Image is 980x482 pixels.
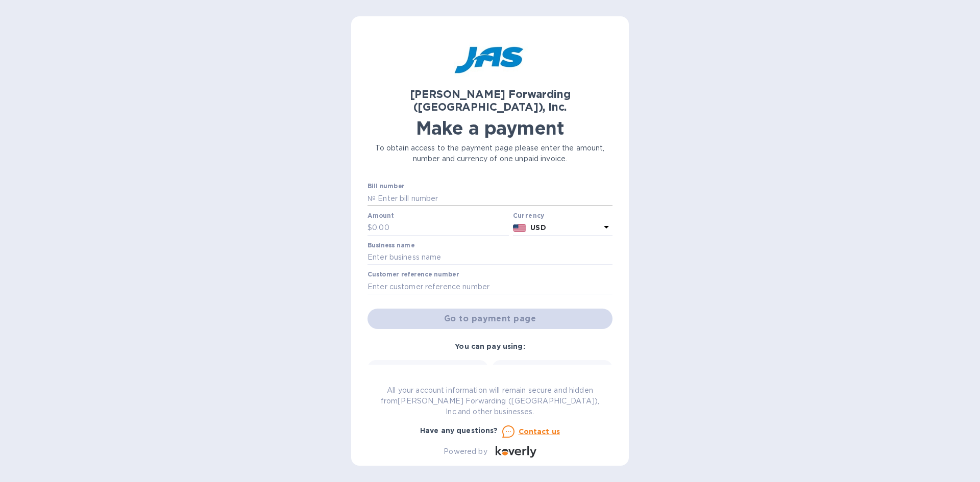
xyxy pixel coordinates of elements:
label: Bill number [367,184,404,190]
u: Contact us [519,427,560,436]
label: Customer reference number [367,272,459,278]
h1: Make a payment [367,117,612,139]
p: $ [367,222,372,233]
p: Powered by [444,446,487,457]
img: USD [513,224,527,232]
b: USD [530,223,546,232]
p: To obtain access to the payment page please enter the amount, number and currency of one unpaid i... [367,143,612,164]
label: Business name [367,242,414,248]
label: Amount [367,213,394,219]
input: Enter bill number [376,191,612,206]
b: Currency [513,212,545,219]
b: [PERSON_NAME] Forwarding ([GEOGRAPHIC_DATA]), Inc. [410,88,571,113]
p: All your account information will remain secure and hidden from [PERSON_NAME] Forwarding ([GEOGRA... [367,385,612,417]
input: Enter customer reference number [367,279,612,294]
b: You can pay using: [455,342,525,350]
p: № [367,193,376,204]
input: Enter business name [367,250,612,265]
b: Have any questions? [420,426,498,435]
input: 0.00 [372,220,509,236]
